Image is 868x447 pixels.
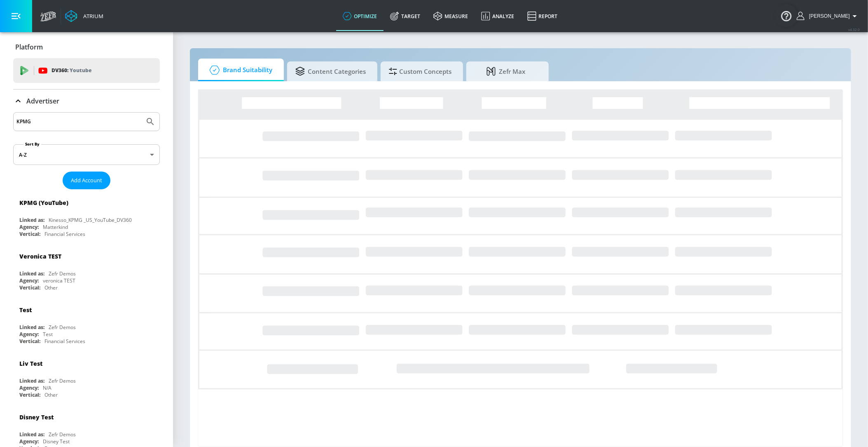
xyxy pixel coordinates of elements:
[43,277,75,284] div: veronica TEST
[65,10,103,22] a: Atrium
[19,338,40,345] div: Vertical:
[13,246,160,293] div: Veronica TESTLinked as:Zefr DemosAgency:veronica TESTVertical:Other
[475,61,537,81] span: Zefr Max
[19,438,39,445] div: Agency:
[13,193,160,240] div: KPMG (YouTube)Linked as:Kinesso_KPMG _US_YouTube_DV360Agency:MatterkindVertical:Financial Services
[13,300,160,347] div: TestLinked as:Zefr DemosAgency:TestVertical:Financial Services
[43,438,70,445] div: Disney Test
[806,13,850,19] span: login as: veronica.hernandez@zefr.com
[16,116,141,127] input: Search by name
[70,66,91,75] p: Youtube
[19,377,44,384] div: Linked as:
[13,35,160,59] div: Platform
[19,360,42,367] div: Liv Test
[49,377,76,384] div: Zefr Demos
[63,172,110,189] button: Add Account
[44,231,85,238] div: Financial Services
[15,42,43,52] p: Platform
[43,223,68,231] div: Matterkind
[44,284,58,291] div: Other
[848,27,860,32] span: v 4.32.0
[384,1,427,31] a: Target
[797,11,860,21] button: [PERSON_NAME]
[19,277,39,284] div: Agency:
[141,113,159,131] button: Submit Search
[206,60,272,80] span: Brand Suitability
[49,270,76,277] div: Zefr Demos
[19,391,40,398] div: Vertical:
[43,331,53,338] div: Test
[51,66,91,75] p: DV360:
[19,199,68,207] div: KPMG (YouTube)
[49,216,132,223] div: Kinesso_KPMG _US_YouTube_DV360
[80,12,103,20] div: Atrium
[26,96,59,106] p: Advertiser
[775,4,798,27] button: Open Resource Center
[49,324,76,331] div: Zefr Demos
[19,252,61,260] div: Veronica TEST
[19,306,32,314] div: Test
[23,141,41,147] label: Sort By
[475,1,521,31] a: Analyze
[19,216,44,223] div: Linked as:
[19,331,39,338] div: Agency:
[389,61,452,81] span: Custom Concepts
[521,1,564,31] a: Report
[13,353,160,400] div: Liv TestLinked as:Zefr DemosAgency:N/AVertical:Other
[43,384,51,391] div: N/A
[336,1,384,31] a: optimize
[44,391,58,398] div: Other
[19,384,39,391] div: Agency:
[19,270,44,277] div: Linked as:
[19,324,44,331] div: Linked as:
[19,413,54,421] div: Disney Test
[71,176,102,185] span: Add Account
[19,284,40,291] div: Vertical:
[49,431,76,438] div: Zefr Demos
[13,144,160,165] div: A-Z
[19,231,40,238] div: Vertical:
[13,58,160,83] div: DV360: Youtube
[427,1,475,31] a: measure
[44,338,85,345] div: Financial Services
[19,223,39,231] div: Agency:
[295,61,366,81] span: Content Categories
[13,89,160,113] div: Advertiser
[19,431,44,438] div: Linked as:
